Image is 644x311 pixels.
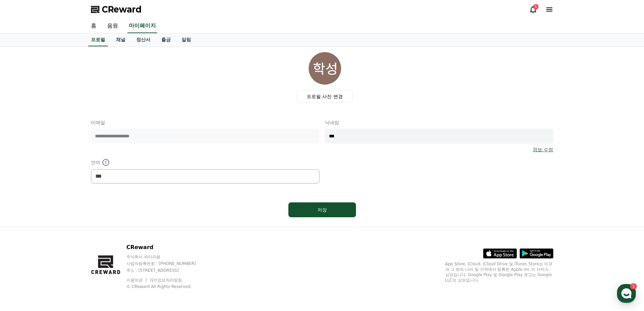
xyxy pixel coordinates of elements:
span: 설정 [104,225,113,230]
p: 닉네임 [325,119,553,126]
p: 사업자등록번호 : [PHONE_NUMBER] [126,261,209,266]
button: 저장 [288,202,356,217]
p: © CReward All Rights Reserved. [126,284,209,289]
span: 홈 [21,225,25,230]
a: 출금 [156,34,176,46]
a: 음원 [102,19,123,33]
a: 채널 [111,34,131,46]
a: 설정 [87,215,130,231]
p: 언어 [91,158,319,166]
p: App Store, iCloud, iCloud Drive 및 iTunes Store는 미국과 그 밖의 나라 및 지역에서 등록된 Apple Inc.의 서비스 상표입니다. Goo... [445,261,553,283]
div: 5 [533,4,539,9]
span: 대화 [62,225,70,230]
span: CReward [102,4,142,15]
p: 주식회사 와이피랩 [126,254,209,260]
a: 홈 [2,215,45,231]
label: 프로필 사진 변경 [297,90,353,103]
a: 알림 [176,34,196,46]
a: 정산서 [131,34,156,46]
img: profile_image [309,52,341,85]
a: 개인정보처리방침 [149,278,182,283]
a: CReward [91,4,142,15]
div: 저장 [302,206,342,213]
a: 프로필 [88,34,108,46]
a: 1대화 [45,215,87,231]
p: CReward [126,243,209,251]
span: 1 [69,214,71,220]
p: 주소 : [STREET_ADDRESS] [126,268,209,273]
a: 마이페이지 [127,19,157,33]
p: 이메일 [91,119,319,126]
a: 5 [529,5,537,14]
a: 홈 [86,19,102,33]
a: 정보 수정 [533,146,553,153]
a: 이용약관 [126,278,148,283]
